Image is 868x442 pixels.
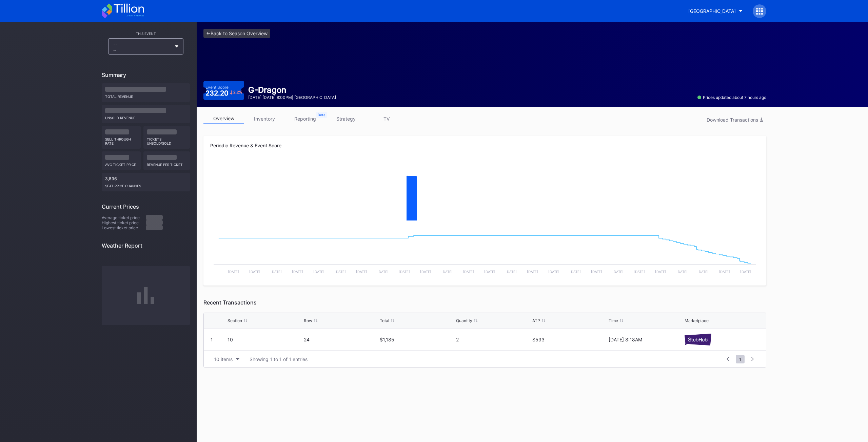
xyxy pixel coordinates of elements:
[244,113,285,124] a: inventory
[685,318,709,323] div: Marketplace
[688,8,736,14] div: [GEOGRAPHIC_DATA]
[612,270,624,274] text: [DATE]
[250,356,308,362] div: Showing 1 to 1 of 1 entries
[102,203,190,210] div: Current Prices
[102,215,146,220] div: Average ticket price
[719,270,730,274] text: [DATE]
[697,270,709,274] text: [DATE]
[707,117,763,123] div: Download Transactions
[105,113,186,120] div: Unsold Revenue
[548,270,559,274] text: [DATE]
[228,270,239,274] text: [DATE]
[210,160,759,228] svg: Chart title
[703,115,766,124] button: Download Transactions
[147,160,187,167] div: Revenue per ticket
[248,85,336,95] div: G-Dragon
[304,337,378,342] div: 24
[685,334,711,346] img: stubHub.svg
[113,41,172,52] div: --
[102,220,146,225] div: Highest ticket price
[532,337,607,342] div: $593
[102,173,190,191] div: 3,836
[203,113,244,124] a: overview
[228,318,242,323] div: Section
[292,270,303,274] text: [DATE]
[634,270,645,274] text: [DATE]
[697,95,766,100] div: Prices updated about 7 hours ago
[399,270,410,274] text: [DATE]
[463,270,474,274] text: [DATE]
[285,113,325,124] a: reporting
[609,318,618,323] div: Time
[740,270,751,274] text: [DATE]
[609,337,683,342] div: [DATE] 8:18AM
[570,270,581,274] text: [DATE]
[441,270,453,274] text: [DATE]
[102,71,190,78] div: Summary
[736,355,745,363] span: 1
[105,134,137,145] div: Sell Through Rate
[506,270,517,274] text: [DATE]
[210,228,759,279] svg: Chart title
[683,5,748,17] button: [GEOGRAPHIC_DATA]
[420,270,431,274] text: [DATE]
[210,143,759,148] div: Periodic Revenue & Event Score
[366,113,407,124] a: TV
[102,225,146,230] div: Lowest ticket price
[304,318,312,323] div: Row
[105,181,186,188] div: seat price changes
[456,318,472,323] div: Quantity
[335,270,346,274] text: [DATE]
[532,318,540,323] div: ATP
[248,95,336,100] div: [DATE] [DATE] 8:00PM | [GEOGRAPHIC_DATA]
[105,160,137,167] div: Avg ticket price
[249,270,260,274] text: [DATE]
[380,318,389,323] div: Total
[205,90,242,97] div: 232.20
[456,337,531,342] div: 2
[105,92,186,99] div: Total Revenue
[380,337,454,342] div: $1,185
[655,270,666,274] text: [DATE]
[484,270,495,274] text: [DATE]
[233,90,242,94] div: 2.2 %
[325,113,366,124] a: strategy
[214,356,233,362] div: 10 items
[527,270,538,274] text: [DATE]
[676,270,688,274] text: [DATE]
[102,242,190,249] div: Weather Report
[113,48,172,52] div: --
[205,85,229,90] div: Event Score
[147,134,187,145] div: Tickets Unsold/Sold
[203,299,766,306] div: Recent Transactions
[313,270,324,274] text: [DATE]
[591,270,602,274] text: [DATE]
[211,337,213,342] div: 1
[356,270,367,274] text: [DATE]
[271,270,282,274] text: [DATE]
[211,355,243,364] button: 10 items
[203,29,270,38] a: <-Back to Season Overview
[377,270,389,274] text: [DATE]
[228,337,302,342] div: 10
[102,31,190,36] div: This Event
